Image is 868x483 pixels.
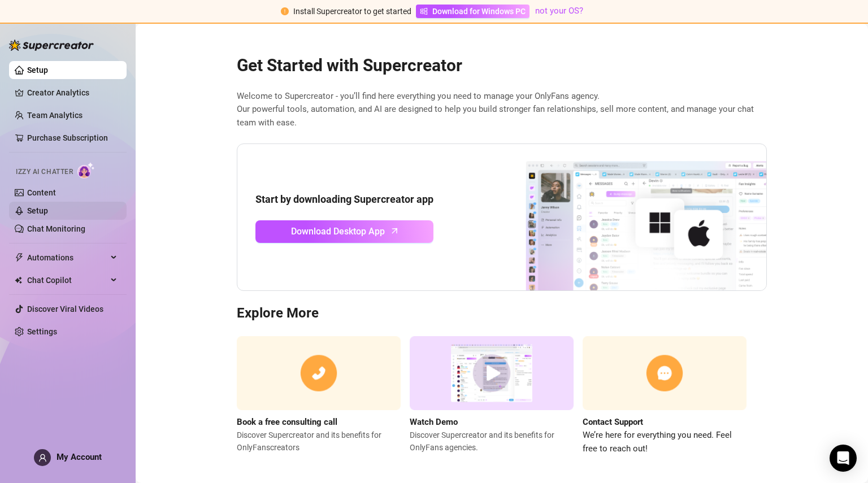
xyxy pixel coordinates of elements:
[410,336,574,455] a: Watch DemoDiscover Supercreator and its benefits for OnlyFans agencies.
[27,66,48,75] a: Setup
[535,6,583,16] a: not your OS?
[27,84,118,102] a: Creator Analytics
[15,253,24,262] span: thunderbolt
[293,7,411,16] span: Install Supercreator to get started
[255,220,433,243] a: Download Desktop Apparrow-up
[583,417,643,427] strong: Contact Support
[27,304,103,314] a: Discover Viral Videos
[410,336,574,410] img: supercreator demo
[291,224,385,238] span: Download Desktop App
[583,336,747,410] img: contact support
[57,452,102,462] span: My Account
[27,271,107,289] span: Chat Copilot
[237,90,767,130] span: Welcome to Supercreator - you’ll find here everything you need to manage your OnlyFans agency. Ou...
[432,5,526,18] span: Download for Windows PC
[583,429,747,455] span: We’re here for everything you need. Feel free to reach out!
[15,276,22,284] img: Chat Copilot
[388,224,401,237] span: arrow-up
[27,188,56,197] a: Content
[237,55,767,76] h2: Get Started with Supercreator
[38,454,47,462] span: user
[830,445,857,472] div: Open Intercom Messenger
[237,429,401,454] span: Discover Supercreator and its benefits for OnlyFans creators
[27,133,108,142] a: Purchase Subscription
[420,7,428,15] span: windows
[27,206,48,215] a: Setup
[410,429,574,454] span: Discover Supercreator and its benefits for OnlyFans agencies.
[237,304,767,323] h3: Explore More
[27,224,85,233] a: Chat Monitoring
[237,336,401,455] a: Book a free consulting callDiscover Supercreator and its benefits for OnlyFanscreators
[16,167,73,177] span: Izzy AI Chatter
[77,162,95,179] img: AI Chatter
[27,111,83,120] a: Team Analytics
[237,417,337,427] strong: Book a free consulting call
[27,327,57,336] a: Settings
[484,144,766,291] img: download app
[237,336,401,410] img: consulting call
[416,5,530,18] a: Download for Windows PC
[281,7,289,15] span: exclamation-circle
[410,417,458,427] strong: Watch Demo
[255,193,433,205] strong: Start by downloading Supercreator app
[9,40,94,51] img: logo-BBDzfeDw.svg
[27,249,107,267] span: Automations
